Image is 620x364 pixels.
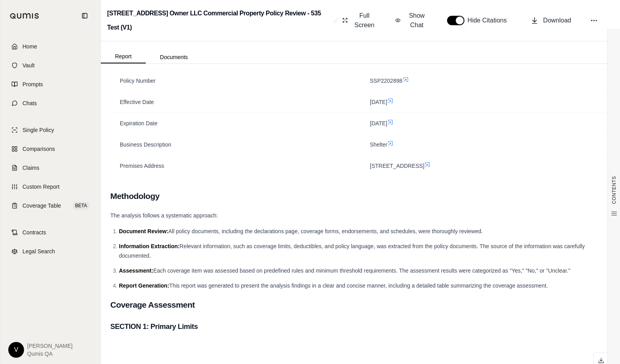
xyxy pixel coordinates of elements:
span: Claims [22,164,39,172]
span: Custom Report [22,183,59,191]
span: Assessment: [119,267,153,274]
a: Single Policy [5,121,96,139]
h2: [STREET_ADDRESS] Owner LLC Commercial Property Policy Review - 535 Test (V1) [107,6,330,35]
span: Expiration Date [120,120,158,126]
span: Premises Address [120,163,164,169]
a: Home [5,38,96,55]
span: Relevant information, such as coverage limits, deductibles, and policy language, was extracted fr... [119,243,585,259]
span: Effective Date [120,99,154,105]
span: Prompts [22,80,43,88]
span: Document Review: [119,228,168,234]
span: This report was generated to present the analysis findings in a clear and concise manner, includi... [169,282,548,289]
a: Vault [5,57,96,74]
h3: SECTION 1: Primary Limits [110,319,611,334]
span: Chats [22,99,37,107]
span: Single Policy [22,126,54,134]
button: Download [527,13,574,28]
button: Collapse sidebar [78,9,91,22]
span: Report Generation: [119,282,169,289]
span: BETA [73,202,89,210]
span: CONTENTS [611,176,617,204]
span: [DATE] [370,99,387,105]
a: Coverage TableBETA [5,197,96,214]
span: [STREET_ADDRESS] [370,163,424,169]
span: Each coverage item was assessed based on predefined rules and minimum threshold requirements. The... [153,267,570,274]
h2: Coverage Assessment [110,297,611,313]
span: Shelter [370,141,387,148]
span: Show Chat [405,11,428,30]
span: Download [543,16,571,25]
span: Legal Search [22,247,55,255]
span: Information Extraction: [119,243,180,249]
span: Vault [22,61,35,69]
a: Comparisons [5,140,96,158]
a: Claims [5,159,96,176]
span: The analysis follows a systematic approach: [110,212,218,219]
span: [DATE] [370,120,387,126]
span: Contracts [22,228,46,236]
a: Legal Search [5,243,96,260]
span: Coverage Table [22,202,61,210]
span: [PERSON_NAME] [27,342,72,350]
span: Comparisons [22,145,55,153]
a: Contracts [5,224,96,241]
span: SSP2202898 [370,78,403,84]
a: Chats [5,95,96,112]
span: Policy Number [120,78,156,84]
button: Full Screen [339,8,379,33]
a: Custom Report [5,178,96,195]
span: Qumis QA [27,350,72,358]
span: Home [22,43,37,50]
button: Documents [146,51,202,63]
span: Hide Citations [468,16,512,25]
a: Prompts [5,76,96,93]
span: Full Screen [353,11,376,30]
img: Qumis Logo [10,13,39,19]
span: All policy documents, including the declarations page, coverage forms, endorsements, and schedule... [168,228,483,234]
span: Business Description [120,141,171,148]
button: Report [101,50,146,63]
button: Show Chat [392,8,431,33]
div: V [8,342,24,358]
h2: Methodology [110,188,611,204]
